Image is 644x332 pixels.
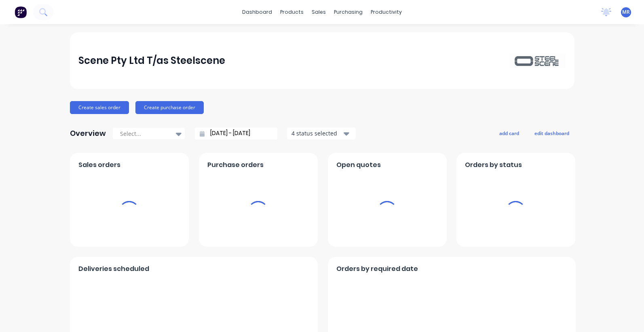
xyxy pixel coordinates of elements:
div: 4 status selected [291,129,342,137]
div: purchasing [330,6,367,18]
span: Purchase orders [207,160,264,170]
a: dashboard [238,6,276,18]
span: Orders by required date [336,264,418,274]
img: Scene Pty Ltd T/as Steelscene [509,53,566,68]
div: products [276,6,308,18]
button: Create sales order [70,101,129,114]
div: Scene Pty Ltd T/as Steelscene [78,53,225,69]
span: Orders by status [465,160,522,170]
span: MR [622,8,630,16]
button: 4 status selected [287,127,356,140]
button: edit dashboard [529,128,574,138]
div: sales [308,6,330,18]
span: Sales orders [78,160,120,170]
button: Create purchase order [135,101,204,114]
div: productivity [367,6,406,18]
span: Open quotes [336,160,381,170]
img: Factory [15,6,27,18]
div: Overview [70,125,106,142]
button: add card [494,128,524,138]
span: Deliveries scheduled [78,264,149,274]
